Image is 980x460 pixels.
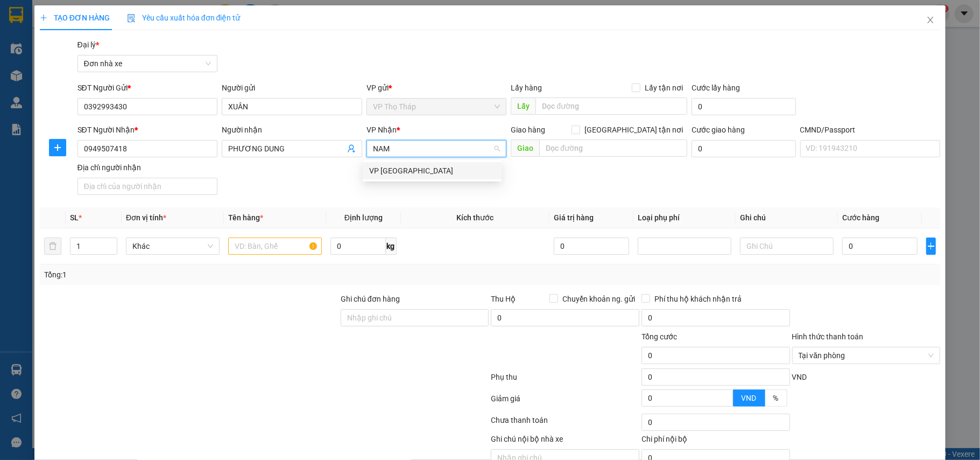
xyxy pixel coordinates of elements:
[554,213,594,222] span: Giá trị hàng
[740,238,834,255] input: Ghi Chú
[692,98,795,115] input: Cước lấy hàng
[228,238,322,255] input: VD: Bàn, Ghế
[554,238,629,255] input: 0
[535,97,687,115] input: Dọc đường
[558,293,639,305] span: Chuyển khoản ng. gửi
[366,126,397,134] span: VP Nhận
[640,82,687,94] span: Lấy tận nơi
[373,99,500,115] span: VP Thọ Tháp
[366,82,507,94] div: VP gửi
[580,124,687,136] span: [GEOGRAPHIC_DATA] tận nơi
[363,162,502,179] div: VP Nam Định
[511,126,545,134] span: Giao hàng
[641,332,677,341] span: Tổng cước
[344,213,383,222] span: Định lượng
[70,213,79,222] span: SL
[926,16,935,24] span: close
[228,213,263,222] span: Tên hàng
[633,207,736,228] th: Loại phụ phí
[44,238,61,255] button: delete
[800,124,941,136] div: CMND/Passport
[926,238,936,255] button: plus
[40,14,47,22] span: plus
[915,5,946,36] button: Close
[77,162,218,173] div: Địa chỉ người nhận
[511,83,542,92] span: Lấy hàng
[490,371,640,390] div: Phụ thu
[692,83,740,92] label: Cước lấy hàng
[490,414,640,433] div: Chưa thanh toán
[84,55,211,72] span: Đơn nhà xe
[511,97,535,115] span: Lấy
[386,238,397,255] span: kg
[799,347,934,364] span: Tại văn phòng
[456,213,493,222] span: Kích thước
[539,140,687,157] input: Dọc đường
[692,126,745,134] label: Cước giao hàng
[77,40,99,49] span: Đại lý
[126,213,166,222] span: Đơn vị tính
[773,394,779,402] span: %
[341,295,400,303] label: Ghi chú đơn hàng
[222,124,362,136] div: Người nhận
[369,165,495,177] div: VP [GEOGRAPHIC_DATA]
[77,178,218,195] input: Địa chỉ của người nhận
[490,393,640,412] div: Giảm giá
[44,269,379,281] div: Tổng: 1
[132,238,213,254] span: Khác
[792,332,864,341] label: Hình thức thanh toán
[842,213,879,222] span: Cước hàng
[641,433,790,449] div: Chi phí nội bộ
[650,293,746,305] span: Phí thu hộ khách nhận trả
[347,144,356,153] span: user-add
[511,140,539,157] span: Giao
[49,139,66,156] button: plus
[792,373,807,381] span: VND
[222,82,362,94] div: Người gửi
[40,13,110,22] span: TẠO ĐƠN HÀNG
[341,309,489,326] input: Ghi chú đơn hàng
[77,82,218,94] div: SĐT Người Gửi
[50,143,66,152] span: plus
[127,13,241,22] span: Yêu cầu xuất hóa đơn điện tử
[736,207,838,228] th: Ghi chú
[77,124,218,136] div: SĐT Người Nhận
[692,140,795,157] input: Cước giao hàng
[491,433,639,449] div: Ghi chú nội bộ nhà xe
[927,242,936,250] span: plus
[491,295,516,303] span: Thu Hộ
[742,394,757,402] span: VND
[127,14,136,23] img: icon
